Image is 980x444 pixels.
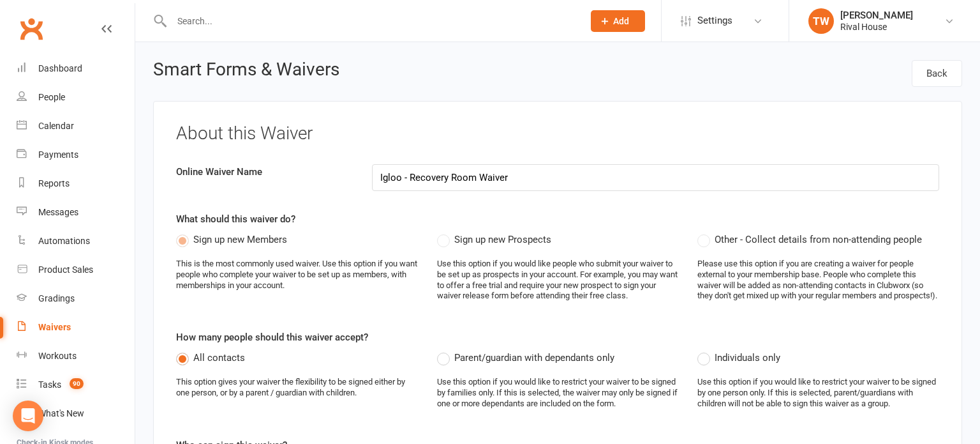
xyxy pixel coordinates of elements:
[17,256,135,284] a: Product Sales
[167,164,362,180] label: Online Waiver Name
[153,60,339,83] h2: Smart Forms & Waivers
[176,124,939,144] h3: About this Waiver
[912,60,962,87] a: Back
[13,401,43,431] div: Open Intercom Messenger
[38,322,71,332] div: Waivers
[38,63,82,73] div: Dashboard
[168,12,574,30] input: Search...
[38,293,75,303] div: Gradings
[17,342,135,371] a: Workouts
[193,350,245,364] span: All contacts
[840,21,913,33] div: Rival House
[17,83,135,112] a: People
[697,6,732,35] span: Settings
[38,178,70,188] div: Reports
[17,198,135,227] a: Messages
[193,232,287,245] span: Sign up new Members
[437,377,679,410] div: Use this option if you would like to restrict your waiver to be signed by families only. If this ...
[38,379,61,390] div: Tasks
[17,284,135,313] a: Gradings
[17,313,135,342] a: Waivers
[38,408,84,418] div: What's New
[17,371,135,399] a: Tasks 90
[17,112,135,141] a: Calendar
[38,92,65,102] div: People
[613,16,629,26] span: Add
[17,169,135,198] a: Reports
[70,378,84,389] span: 90
[38,121,74,131] div: Calendar
[176,259,418,291] div: This is the most commonly used waiver. Use this option if you want people who complete your waive...
[176,211,295,227] label: What should this waiver do?
[17,399,135,428] a: What's New
[715,232,922,245] span: Other - Collect details from non-attending people
[176,377,418,399] div: This option gives your waiver the flexibility to be signed either by one person, or by a parent /...
[38,207,78,217] div: Messages
[454,350,614,364] span: Parent/guardian with dependants only
[808,8,834,34] div: TW
[17,227,135,256] a: Automations
[38,351,77,361] div: Workouts
[840,10,913,21] div: [PERSON_NAME]
[454,232,551,245] span: Sign up new Prospects
[715,350,780,364] span: Individuals only
[437,259,679,302] div: Use this option if you would like people who submit your waiver to be set up as prospects in your...
[38,264,93,275] div: Product Sales
[17,141,135,169] a: Payments
[38,149,78,160] div: Payments
[38,236,90,246] div: Automations
[176,330,368,345] label: How many people should this waiver accept?
[15,13,47,45] a: Clubworx
[697,377,939,410] div: Use this option if you would like to restrict your waiver to be signed by one person only. If thi...
[697,259,939,302] div: Please use this option if you are creating a waiver for people external to your membership base. ...
[591,10,645,32] button: Add
[17,54,135,83] a: Dashboard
